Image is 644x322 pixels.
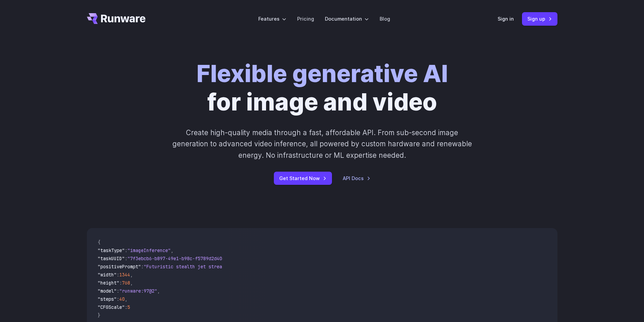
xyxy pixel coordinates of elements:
[98,255,125,262] span: "taskUUID"
[258,15,286,23] label: Features
[119,272,130,278] span: 1344
[325,15,369,23] label: Documentation
[274,172,332,185] a: Get Started Now
[130,280,133,286] span: ,
[87,13,146,24] a: Go to /
[130,272,133,278] span: ,
[98,247,125,253] span: "taskType"
[122,280,130,286] span: 768
[171,127,473,161] p: Create high-quality media through a fast, affordable API. From sub-second image generation to adv...
[171,247,173,253] span: ,
[127,247,171,253] span: "imageInference"
[98,288,117,294] span: "model"
[380,15,390,23] a: Blog
[98,312,100,318] span: }
[98,272,117,278] span: "width"
[98,304,125,310] span: "CFGScale"
[98,264,141,270] span: "positivePrompt"
[297,15,314,23] a: Pricing
[127,255,230,262] span: "7f3ebcb6-b897-49e1-b98c-f5789d2d40d7"
[141,264,144,270] span: :
[125,255,127,262] span: :
[98,280,119,286] span: "height"
[117,296,119,302] span: :
[343,174,371,182] a: API Docs
[498,15,514,23] a: Sign in
[98,239,100,245] span: {
[144,264,390,270] span: "Futuristic stealth jet streaking through a neon-lit cityscape with glowing purple exhaust"
[125,296,127,302] span: ,
[98,296,117,302] span: "steps"
[157,288,160,294] span: ,
[119,296,125,302] span: 40
[196,59,448,88] strong: Flexible generative AI
[196,59,448,116] h1: for image and video
[125,247,127,253] span: :
[127,304,130,310] span: 5
[125,304,127,310] span: :
[119,288,157,294] span: "runware:97@2"
[119,280,122,286] span: :
[522,12,557,25] a: Sign up
[117,288,119,294] span: :
[117,272,119,278] span: :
